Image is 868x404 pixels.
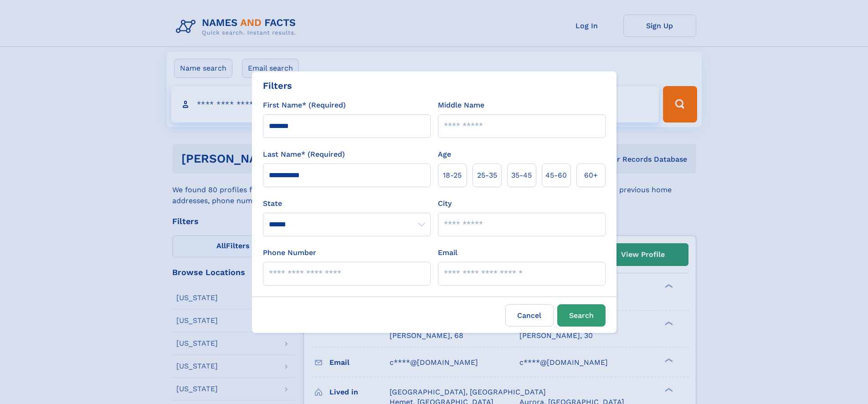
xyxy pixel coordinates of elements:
span: 35‑45 [511,170,532,181]
label: Cancel [505,304,554,327]
div: Filters [263,79,292,92]
label: Email [438,247,457,258]
span: 60+ [584,170,598,181]
button: Search [557,304,606,327]
label: City [438,198,452,209]
label: Age [438,149,451,160]
label: Last Name* (Required) [263,149,345,160]
label: First Name* (Required) [263,100,346,111]
label: State [263,198,431,209]
label: Phone Number [263,247,316,258]
label: Middle Name [438,100,484,111]
span: 18‑25 [443,170,462,181]
span: 45‑60 [545,170,567,181]
span: 25‑35 [477,170,497,181]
